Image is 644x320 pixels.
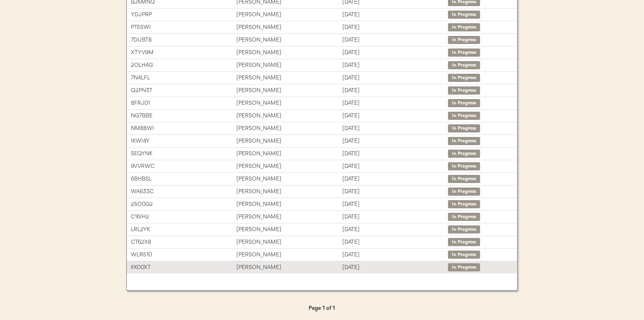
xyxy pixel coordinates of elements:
[342,48,448,57] div: [DATE]
[342,73,448,83] div: [DATE]
[281,304,363,313] div: Page 1 of 1
[131,263,236,272] div: KK00XT
[342,225,448,234] div: [DATE]
[131,99,236,108] div: 8FRJ01
[236,263,342,272] div: [PERSON_NAME]
[236,250,342,260] div: [PERSON_NAME]
[131,212,236,222] div: C16IH2
[131,48,236,57] div: XTYV9M
[342,187,448,196] div: [DATE]
[342,35,448,45] div: [DATE]
[236,48,342,57] div: [PERSON_NAME]
[342,86,448,95] div: [DATE]
[342,149,448,159] div: [DATE]
[236,10,342,20] div: [PERSON_NAME]
[342,137,448,146] div: [DATE]
[236,99,342,108] div: [PERSON_NAME]
[236,174,342,184] div: [PERSON_NAME]
[131,225,236,234] div: LRL2YK
[131,124,236,133] div: NM88WI
[236,212,342,222] div: [PERSON_NAME]
[342,23,448,32] div: [DATE]
[342,111,448,121] div: [DATE]
[131,162,236,171] div: 9VVRWC
[236,149,342,159] div: [PERSON_NAME]
[131,23,236,32] div: PT5SWI
[131,149,236,159] div: SEQYNK
[131,111,236,121] div: NG7BBE
[131,250,236,260] div: WLR510
[236,23,342,32] div: [PERSON_NAME]
[131,137,236,146] div: IKWI4Y
[342,99,448,108] div: [DATE]
[131,35,236,45] div: 7DUBT8
[236,137,342,146] div: [PERSON_NAME]
[236,35,342,45] div: [PERSON_NAME]
[342,263,448,272] div: [DATE]
[131,238,236,247] div: CT62X8
[236,200,342,209] div: [PERSON_NAME]
[236,73,342,83] div: [PERSON_NAME]
[342,162,448,171] div: [DATE]
[131,73,236,83] div: 7N4LFL
[131,61,236,70] div: 2OLH4G
[131,187,236,196] div: WA633C
[342,212,448,222] div: [DATE]
[131,10,236,20] div: YDJPRP
[236,162,342,171] div: [PERSON_NAME]
[342,250,448,260] div: [DATE]
[131,174,236,184] div: 6BHBSL
[236,124,342,133] div: [PERSON_NAME]
[342,124,448,133] div: [DATE]
[342,200,448,209] div: [DATE]
[342,174,448,184] div: [DATE]
[236,61,342,70] div: [PERSON_NAME]
[342,10,448,20] div: [DATE]
[342,61,448,70] div: [DATE]
[131,200,236,209] div: 25O0G2
[236,111,342,121] div: [PERSON_NAME]
[236,225,342,234] div: [PERSON_NAME]
[131,86,236,95] div: Q2PN3T
[236,238,342,247] div: [PERSON_NAME]
[236,187,342,196] div: [PERSON_NAME]
[342,238,448,247] div: [DATE]
[236,86,342,95] div: [PERSON_NAME]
